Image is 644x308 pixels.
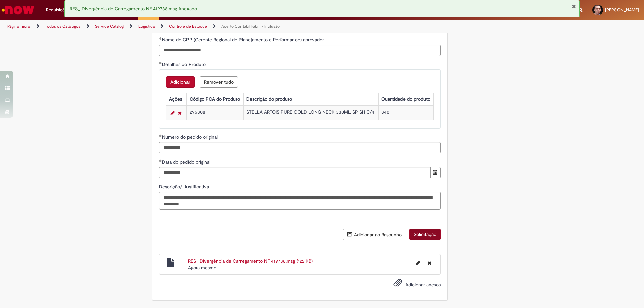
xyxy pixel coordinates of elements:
[176,109,183,117] a: Remover linha 1
[159,192,441,210] textarea: Descrição/ Justificativa
[188,258,313,264] a: RES_ Divergência de Carregamento NF 419738.msg (122 KB)
[159,167,431,178] input: Data do pedido original 19 September 2025 Friday
[166,76,195,88] button: Add a row for Detalhes do Produto
[343,229,406,240] button: Adicionar ao Rascunho
[166,93,186,105] th: Ações
[605,7,639,13] span: [PERSON_NAME]
[392,276,404,292] button: Adicionar anexos
[45,24,80,29] a: Todos os Catálogos
[186,106,243,120] td: 295808
[159,134,162,137] span: Obrigatório Preenchido
[159,159,162,162] span: Obrigatório Preenchido
[188,265,216,271] span: Agora mesmo
[409,229,441,240] button: Solicitação
[188,265,216,271] time: 30/09/2025 16:24:44
[5,20,424,33] ul: Trilhas de página
[169,109,176,117] a: Editar Linha 1
[159,37,162,40] span: Obrigatório Preenchido
[138,24,155,29] a: Logistica
[169,24,207,29] a: Controle de Estoque
[412,258,424,268] button: Editar nome de arquivo RES_ Divergência de Carregamento NF 419738.msg
[186,93,243,105] th: Código PCA do Produto
[7,24,31,29] a: Página inicial
[162,134,219,140] span: Número do pedido original
[244,93,379,105] th: Descrição do produto
[572,4,576,9] button: Fechar Notificação
[378,106,433,120] td: 840
[424,258,435,268] button: Excluir RES_ Divergência de Carregamento NF 419738.msg
[405,282,441,288] span: Adicionar anexos
[162,37,325,43] span: Nome do GPP (Gerente Regional de Planejamento e Performance) aprovador
[221,24,280,29] a: Acerto Contábil Fabril - Inclusão
[162,61,207,67] span: Detalhes do Produto
[159,142,441,153] input: Número do pedido original
[70,6,197,12] span: RES_ Divergência de Carregamento NF 419738.msg Anexado
[159,184,210,190] span: Descrição/ Justificativa
[244,106,379,120] td: STELLA ARTOIS PURE GOLD LONG NECK 330ML SP SH C/4
[159,45,441,56] input: Nome do GPP (Gerente Regional de Planejamento e Performance) aprovador
[46,7,69,13] span: Requisições
[378,93,433,105] th: Quantidade do produto
[162,159,212,165] span: Data do pedido original
[159,62,162,64] span: Obrigatório Preenchido
[1,3,35,17] img: ServiceNow
[430,167,441,178] button: Mostrar calendário para Data do pedido original
[200,76,238,88] button: Remove all rows for Detalhes do Produto
[95,24,124,29] a: Service Catalog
